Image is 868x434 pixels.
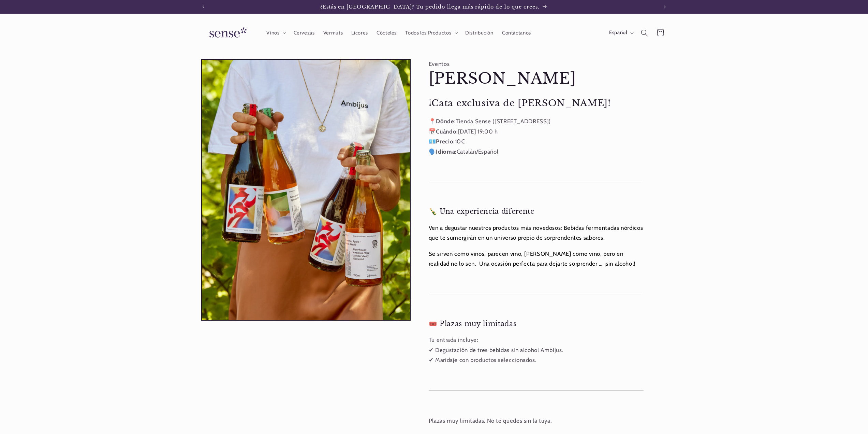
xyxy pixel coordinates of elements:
[498,25,535,40] a: Contáctanos
[323,30,343,36] span: Vermuts
[319,25,347,40] a: Vermuts
[429,224,643,241] span: Ven a degustar nuestros productos más novedosos: Bebidas fermentadas nórdicos que te sumergirán e...
[429,69,644,88] h1: [PERSON_NAME]
[266,30,279,36] span: Vinos
[429,116,644,157] p: 📍 Tienda Sense ([STREET_ADDRESS]) 📅 [DATE] 19:00 h 💶 10€ 🗣️ Catalán/Español
[289,25,319,40] a: Cervezas
[198,20,255,45] a: Sense
[294,30,315,36] span: Cervezas
[436,138,455,145] strong: Precio:
[605,26,636,40] button: Español
[429,250,635,267] span: Se sirven como vinos, parecen vino, [PERSON_NAME] como vino, pero en realidad no lo son. Una ocas...
[465,30,494,36] span: Distribución
[351,30,368,36] span: Licores
[320,4,540,10] span: ¿Estás en [GEOGRAPHIC_DATA]? Tu pedido llega más rápido de lo que crees.
[461,25,498,40] a: Distribución
[377,30,397,36] span: Cócteles
[201,59,411,321] media-gallery: Visor de la galería
[429,320,644,328] h3: 🎟️ Plazas muy limitadas
[436,148,456,155] strong: Idioma:
[502,30,531,36] span: Contáctanos
[429,416,644,426] p: Plazas muy limitadas. No te quedes sin la tuya.
[609,29,627,37] span: Español
[262,25,289,40] summary: Vinos
[429,97,644,109] h2: ¡Cata exclusiva de [PERSON_NAME]!
[401,25,461,40] summary: Todos los Productos
[429,335,644,365] p: Tu entrada incluye: ✔ Degustación de tres bebidas sin alcohol Ambijus. ✔ Maridaje con productos s...
[201,23,252,43] img: Sense
[405,30,451,36] span: Todos los Productos
[347,25,372,40] a: Licores
[436,118,456,125] strong: Dónde:
[637,25,652,41] summary: Búsqueda
[436,128,458,135] strong: Cuándo:
[429,207,644,216] h3: 🍾 Una experiencia diferente
[372,25,401,40] a: Cócteles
